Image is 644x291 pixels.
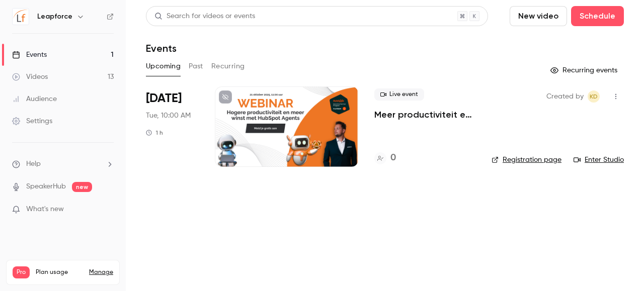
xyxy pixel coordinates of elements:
[374,151,396,165] a: 0
[72,182,92,192] span: new
[13,9,29,25] img: Leapforce
[146,86,199,167] div: Oct 21 Tue, 10:00 AM (Europe/Amsterdam)
[571,6,624,26] button: Schedule
[588,90,600,103] span: Koen Dorreboom
[146,42,177,54] h1: Events
[26,159,41,169] span: Help
[37,12,72,22] h6: Leapforce
[146,129,163,137] div: 1 h
[26,204,64,215] span: What's new
[26,181,66,192] a: SpeakerHub
[189,58,203,74] button: Past
[211,58,245,74] button: Recurring
[12,159,114,169] li: help-dropdown-opener
[102,205,114,214] iframe: Noticeable Trigger
[146,111,191,121] span: Tue, 10:00 AM
[374,88,424,101] span: Live event
[492,155,561,165] a: Registration page
[12,72,48,82] div: Videos
[12,116,52,126] div: Settings
[574,155,624,165] a: Enter Studio
[13,266,30,278] span: Pro
[546,90,584,103] span: Created by
[12,94,57,104] div: Audience
[590,90,598,103] span: KD
[546,62,624,78] button: Recurring events
[36,268,83,276] span: Plan usage
[12,50,47,60] div: Events
[510,6,567,26] button: New video
[390,151,396,165] h4: 0
[89,268,113,276] a: Manage
[374,109,475,121] a: Meer productiviteit en winst met Hubspot Agents!
[146,90,182,107] span: [DATE]
[146,58,181,74] button: Upcoming
[154,11,255,22] div: Search for videos or events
